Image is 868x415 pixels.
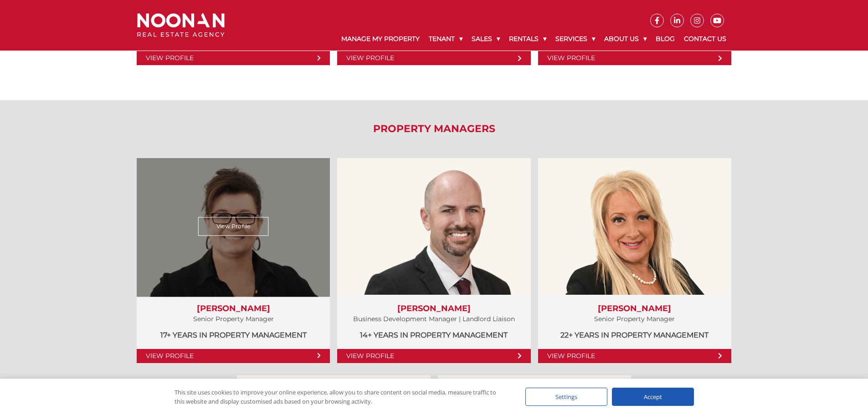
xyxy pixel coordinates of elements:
a: Manage My Property [337,27,424,51]
a: View Profile [137,349,330,363]
a: View Profile [337,51,530,65]
a: Tenant [424,27,467,51]
h3: [PERSON_NAME] [146,304,321,314]
div: This site uses cookies to improve your online experience, allow you to share content on social me... [175,388,507,406]
h3: [PERSON_NAME] [547,304,722,314]
a: Contact Us [679,27,731,51]
a: Sales [467,27,504,51]
a: Services [551,27,600,51]
div: Accept [612,388,694,406]
a: View Profile [137,51,330,65]
a: View Profile [538,51,731,65]
p: 17+ years in Property Management [146,329,321,341]
p: 14+ years in Property Management [346,329,521,341]
a: Blog [651,27,679,51]
p: Business Development Manager | Landlord Liaison [346,313,521,325]
a: View Profile [198,217,269,236]
h2: Property Managers [130,123,738,135]
p: Senior Property Manager [547,313,722,325]
div: Settings [525,388,607,406]
a: Rentals [504,27,551,51]
p: 22+ years in Property Management [547,329,722,341]
a: View Profile [337,349,530,363]
a: View Profile [538,349,731,363]
p: Senior Property Manager [146,313,321,325]
h3: [PERSON_NAME] [346,304,521,314]
img: Noonan Real Estate Agency [137,13,225,37]
a: About Us [600,27,651,51]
